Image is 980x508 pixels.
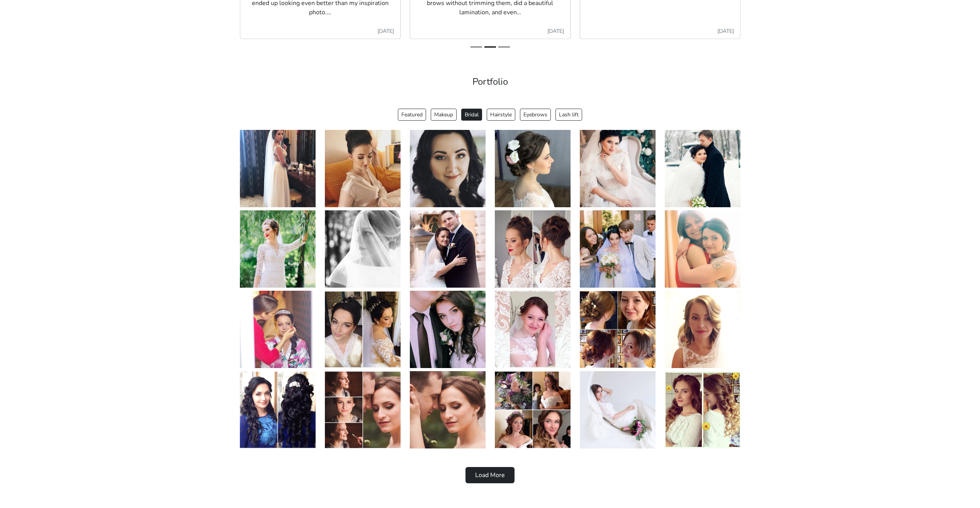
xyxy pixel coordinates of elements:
[398,109,426,121] button: Featured
[325,210,401,288] img: #makeup and #hairstyle @vika_komarik #wedding #weddingmakeup #bride #bridalmakeup #makeupartist #...
[498,43,510,51] button: Slide 3
[495,291,571,368] img: Sunny #bride #makeup #hairstyle @vika_komarik #mua #muah #makeupartist #weddinghair #weddingmakeu...
[665,291,741,368] img: ☺️ My romantic #bride today #hairstyle and #makeup @vika_komarik #mua #Makeup #muah #makeupartist...
[410,130,486,207] img: Repost from @irina_fran @TopRankRepost #TopRankRepost On my wedding day, Vika @vika_komarik came ...
[240,371,316,448] img: #hairstyle @vika_komarik #Makeup #makeupartist #makeupartistkyiv #weddingmakeup #weddingartist #w...
[410,291,486,368] img: #Makeup - @vika_komarik #Hairstyle - @alinka_stetsyuk #Bride - @tsyatskajulia ❤️?? #makeup #byme ...
[665,210,741,288] img: #makeup and #hairstyle #bride @vika_komarik #makeup #hairstyle #weddingmakeup #weddinghair #byme ...
[484,43,496,51] button: Slide 2
[495,371,571,448] img: The morning was a success! :) #wedding #bridalmakeup #weddingartist #bridalhairstyle #weddingarti...
[520,109,551,121] button: Eyebrows
[325,130,401,207] img: Bride's look - @vika_komarik ??? #weddingstylistkiev #weddinghairstyle #weddingmakeup #airbrushki...
[555,109,582,121] button: Lash lift
[580,371,656,448] img: #makeup #weddingmakeup #weddingartistkiev #mua #makeup #mac #maccosmetics #bride #bridalmakeup #m...
[410,210,486,288] img: Bride's look - @vika_komarik #makeup #hairstyle #wedding #weddingmakeup #weddinghair #makeupandha...
[431,109,457,121] button: Makeup
[580,130,656,207] img: Makeup: @vika_komarik Photo: @liudmilaradchenko ?? #weddingmakeup #weddingartist #makeupartist #w...
[410,371,486,448] img: #Makeup @vika_komarik #mua #makeup #myjob #bride #bridalmakeup #wedding #bride #weddingmakeup #ma...
[325,291,401,368] img: Beautiful Tanya @estme, congratulations on your wedding! We were so happy to share your special d...
[495,130,571,207] img: #airbrusheyeshadow and #weddinghairstyle #nofilters ???viktoriamakeup.com Master: @vika_komarik #...
[465,467,515,483] button: Load More
[325,371,401,448] img: #Moldiv #Makeup @vika_komarik #makeup #wedding #bride #bridalmakeup #mua #makeupartist #makeupart...
[470,43,482,51] button: Slide 1
[377,27,394,35] span: [DATE]
[495,210,571,288] img: Bride look #makeup #hairstyle - @vika_komarik #makeupartist #stylist #makeupartistkyiv #comfortto...
[665,130,741,207] img: Congratulations on the wedding day and happy birthday to the bride, Anastasia! Makeup: @vika_koma...
[461,109,482,121] button: Bridal
[240,130,316,207] img: ? #bride #beauty #makeupKyiv #makeupartistKyiv #stylistKyiv #hairstylesKyiv #weddinghairstyle #we...
[580,210,656,288] img: Awesome photo! ? #weddingmakeup and #bridehairstyle - @vika_komarik in Sand Diego, CA
[547,27,564,35] span: [DATE]
[665,371,741,448] img: #Moldiv #hairstyle and #makeup #mywork #makeupartist #makeupartistkyiv #stylist #weddingmakeup #w...
[580,291,656,368] img: #Moldiv #triallook #bride #hairstyle #makeup @vika_komarik #weddinghair #makeup #weddingmakeup #m...
[717,27,734,35] span: [DATE]
[240,58,741,106] h2: Portfolio
[240,210,316,288] img: Beautiful bride Bride's look: @vika_komarik viktoriamakeup.com photo: @estme #makeup #weddingmake...
[487,109,515,121] button: Hairstyle
[240,291,316,368] img: I'm getting Katya ready for her big day ?❤️ #Backstage #brideprep #makeupartistkiev #makeupartist...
